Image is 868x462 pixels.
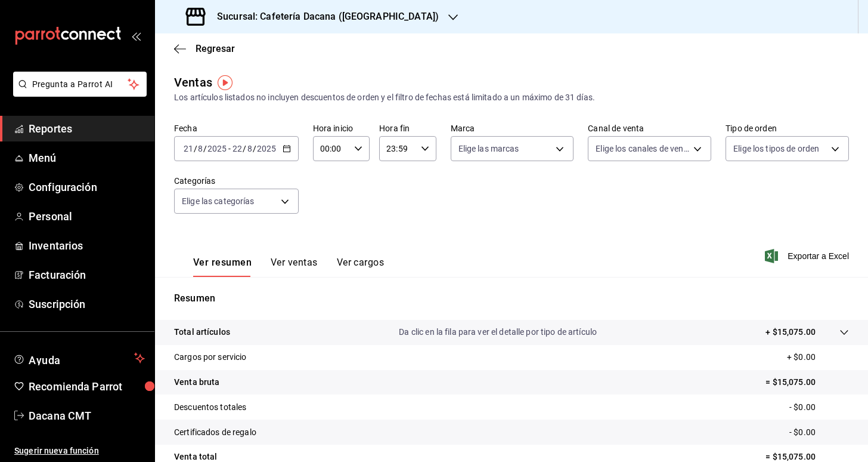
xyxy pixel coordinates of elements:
[243,144,246,153] span: /
[29,179,145,195] span: Configuración
[247,144,253,153] input: --
[256,144,277,153] input: ----
[13,72,147,97] button: Pregunta a Parrot AI
[789,426,849,439] p: - $0.00
[29,351,129,365] span: Ayuda
[174,73,212,91] div: Ventas
[789,401,849,414] p: - $0.00
[174,124,299,133] label: Fecha
[29,238,145,254] span: Inventarios
[183,144,194,153] input: --
[174,91,849,104] div: Los artículos listados no incluyen descuentos de orden y el filtro de fechas está limitado a un m...
[458,143,519,155] span: Elige las marcas
[174,326,230,338] p: Total artículos
[174,376,219,389] p: Venta bruta
[379,124,436,133] label: Hora fin
[29,378,145,395] span: Recomienda Parrot
[588,124,711,133] label: Canal de venta
[29,121,145,137] span: Reportes
[29,296,145,312] span: Suscripción
[207,144,227,153] input: ----
[32,78,128,91] span: Pregunta a Parrot AI
[8,87,147,99] a: Pregunta a Parrot AI
[29,208,145,224] span: Personal
[174,291,849,306] p: Resumen
[218,75,232,90] img: Tooltip marker
[29,408,145,424] span: Dacana CMT
[232,144,243,153] input: --
[174,401,246,414] p: Descuentos totales
[228,144,231,153] span: -
[174,426,256,439] p: Certificados de regalo
[196,43,235,54] span: Regresar
[182,195,255,207] span: Elige las categorías
[313,124,370,133] label: Hora inicio
[207,10,439,24] h3: Sucursal: Cafetería Dacana ([GEOGRAPHIC_DATA])
[767,249,849,263] button: Exportar a Excel
[399,326,597,338] p: Da clic en la fila para ver el detalle por tipo de artículo
[451,124,574,133] label: Marca
[253,144,256,153] span: /
[29,267,145,283] span: Facturación
[733,143,819,155] span: Elige los tipos de orden
[14,445,145,457] span: Sugerir nueva función
[787,351,849,364] p: + $0.00
[131,31,141,41] button: open_drawer_menu
[29,150,145,166] span: Menú
[596,143,689,155] span: Elige los canales de venta
[271,257,318,277] button: Ver ventas
[765,326,816,338] p: + $15,075.00
[194,144,197,153] span: /
[203,144,207,153] span: /
[197,144,203,153] input: --
[174,177,299,185] label: Categorías
[174,43,235,54] button: Regresar
[337,257,385,277] button: Ver cargos
[726,124,849,133] label: Tipo de orden
[174,351,247,364] p: Cargos por servicio
[193,257,384,277] div: navigation tabs
[193,257,252,277] button: Ver resumen
[765,376,849,389] p: = $15,075.00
